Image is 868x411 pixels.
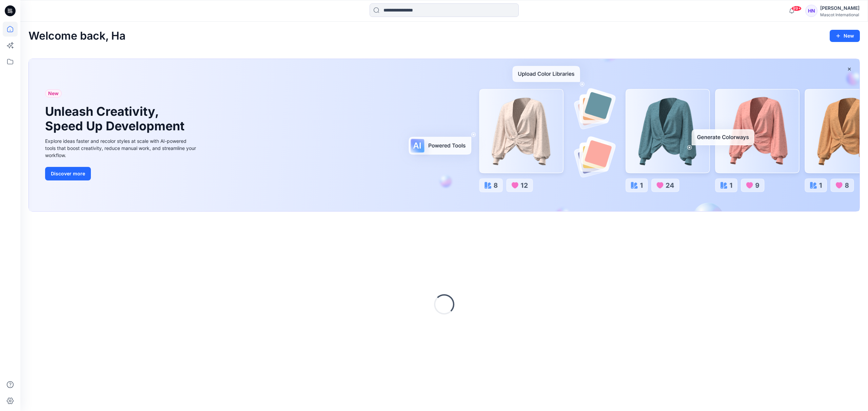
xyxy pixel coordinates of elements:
[45,167,91,180] button: Discover more
[820,12,860,17] div: Mascot International
[820,4,860,12] div: [PERSON_NAME]
[830,30,860,42] button: New
[45,167,198,180] a: Discover more
[45,137,198,159] div: Explore ideas faster and recolor styles at scale with AI-powered tools that boost creativity, red...
[805,5,817,17] div: HN
[28,30,125,42] h2: Welcome back, Ha
[791,6,802,11] span: 99+
[48,89,59,98] span: New
[45,104,188,133] h1: Unleash Creativity, Speed Up Development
